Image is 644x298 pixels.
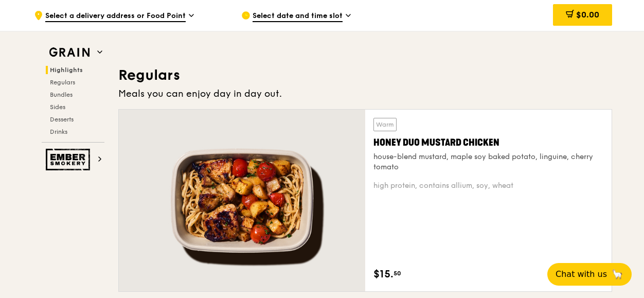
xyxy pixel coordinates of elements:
span: Select date and time slot [253,11,343,22]
span: 50 [393,269,401,277]
div: Honey Duo Mustard Chicken [373,135,603,150]
span: Sides [50,103,65,111]
span: $0.00 [576,10,599,20]
div: Meals you can enjoy day in day out. [118,86,612,101]
span: Chat with us [556,268,607,281]
span: Bundles [50,91,73,98]
div: house-blend mustard, maple soy baked potato, linguine, cherry tomato [373,152,603,172]
img: Grain web logo [46,43,93,62]
span: Drinks [50,128,67,135]
div: high protein, contains allium, soy, wheat [373,181,603,191]
span: Regulars [50,79,75,86]
span: Select a delivery address or Food Point [45,11,186,22]
span: 🦙 [611,268,623,281]
button: Chat with us🦙 [547,263,632,286]
span: $15. [373,267,393,282]
img: Ember Smokery web logo [46,149,93,170]
div: Warm [373,118,397,131]
h3: Regulars [118,66,612,84]
span: Highlights [50,66,83,74]
span: Desserts [50,116,74,123]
